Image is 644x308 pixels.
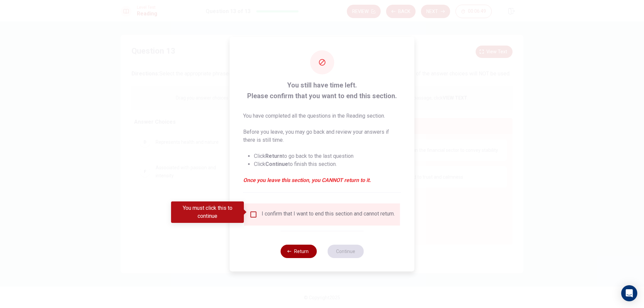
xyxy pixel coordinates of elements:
p: You have completed all the questions in the Reading section. [243,112,401,120]
strong: Return [265,153,282,159]
em: Once you leave this section, you CANNOT return to it. [243,176,401,184]
div: Open Intercom Messenger [621,285,637,301]
li: Click to go back to the last question [254,152,401,160]
p: Before you leave, you may go back and review your answers if there is still time. [243,128,401,144]
strong: Continue [265,161,288,167]
button: Return [280,245,317,258]
button: Continue [327,245,364,258]
div: You must click this to continue [171,201,244,223]
span: You must click this to continue [250,210,258,219]
li: Click to finish this section. [254,160,401,168]
div: I confirm that I want to end this section and cannot return. [262,210,395,219]
span: You still have time left. Please confirm that you want to end this section. [243,80,401,101]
